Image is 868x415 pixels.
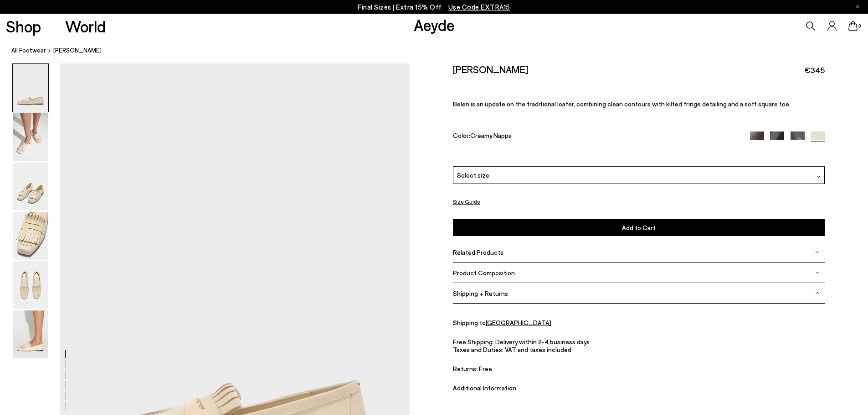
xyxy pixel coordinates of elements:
img: svg%3E [815,270,820,275]
a: World [65,18,106,34]
div: Color: [453,131,738,142]
button: Add to Cart [453,219,825,236]
h2: [PERSON_NAME] [453,63,528,75]
span: Creamy Nappa [470,131,512,139]
img: svg%3E [816,174,821,179]
span: 0 [858,24,862,29]
span: Select size [457,170,489,180]
img: Belen Tassel Loafers - Image 6 [13,310,48,358]
nav: breadcrumb [11,38,868,63]
a: [GEOGRAPHIC_DATA] [486,319,551,326]
span: [PERSON_NAME] [53,46,102,55]
a: Shop [6,18,41,34]
div: Shipping to [453,319,825,326]
img: Belen Tassel Loafers - Image 1 [13,64,48,112]
span: Returns: Free [453,365,825,373]
span: Shipping + Returns [453,289,508,297]
span: Navigate to /collections/ss25-final-sizes [448,3,510,11]
img: Belen Tassel Loafers - Image 5 [13,261,48,309]
img: Belen Tassel Loafers - Image 4 [13,212,48,260]
span: Product Composition [453,269,515,277]
p: Final Sizes | Extra 15% Off [358,1,510,13]
img: svg%3E [815,291,820,295]
button: Size Guide [453,196,480,207]
a: Aeyde [414,15,455,34]
img: Belen Tassel Loafers - Image 3 [13,163,48,210]
span: Add to Cart [622,224,656,231]
img: svg%3E [815,250,820,254]
img: Belen Tassel Loafers - Image 2 [13,113,48,161]
span: Related Products [453,248,503,256]
a: Additional Information [453,384,516,392]
a: 0 [848,21,858,31]
p: Belen is an update on the traditional loafer, combining clean contours with kilted fringe detaili... [453,100,825,108]
span: €345 [804,64,825,76]
a: All Footwear [11,46,46,55]
div: Free Shipping: Delivery within 2-4 business days Taxes and Duties: VAT and taxes included [453,338,825,373]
